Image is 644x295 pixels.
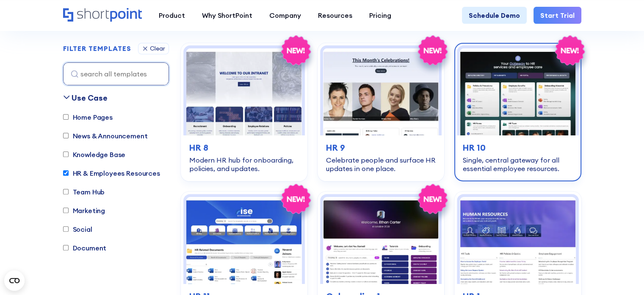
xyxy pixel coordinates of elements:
[193,7,261,24] a: Why ShortPoint
[463,156,572,173] div: Single, central gateway for all essential employee resources.
[63,131,148,141] label: News & Announcement
[159,10,185,20] div: Product
[261,7,310,24] a: Company
[361,7,400,24] a: Pricing
[460,48,575,135] img: HR 10 – HR Intranet Page: Single, central gateway for all essential employee resources.
[454,43,581,181] a: HR 10 – HR Intranet Page: Single, central gateway for all essential employee resources.HR 10Singl...
[186,197,302,284] img: HR 11 – Human Resources Website Template: A dynamic, searchable hub connecting employees with HR ...
[310,7,361,24] a: Resources
[63,133,69,138] input: News & Announcement
[326,141,436,154] h3: HR 9
[63,243,107,253] label: Document
[186,48,302,135] img: HR 8 – SharePoint HR Template: Modern HR hub for onboarding, policies, and updates.
[63,152,69,157] input: Knowledge Base
[269,10,301,20] div: Company
[369,10,391,20] div: Pricing
[63,224,92,234] label: Social
[462,7,527,24] a: Schedule Demo
[63,45,131,52] div: FILTER TEMPLATES
[318,43,444,181] a: HR 9 – HR Template: Celebrate people and surface HR updates in one place.HR 9Celebrate people and...
[63,226,69,232] input: Social
[63,112,113,122] label: Home Pages
[63,170,69,176] input: HR & Employees Resources
[189,156,299,173] div: Modern HR hub for onboarding, policies, and updates.
[602,254,644,295] iframe: Chat Widget
[323,48,439,135] img: HR 9 – HR Template: Celebrate people and surface HR updates in one place.
[181,43,307,181] a: HR 8 – SharePoint HR Template: Modern HR hub for onboarding, policies, and updates.HR 8Modern HR ...
[150,45,165,51] div: Clear
[63,62,169,85] input: search all templates
[63,245,69,250] input: Document
[533,7,581,24] a: Start Trial
[4,270,25,291] button: Open CMP widget
[150,7,193,24] a: Product
[63,187,105,197] label: Team Hub
[63,208,69,213] input: Marketing
[202,10,252,20] div: Why ShortPoint
[63,114,69,120] input: Home Pages
[318,10,352,20] div: Resources
[63,8,142,22] a: Home
[63,168,160,178] label: HR & Employees Resources
[326,156,436,173] div: Celebrate people and surface HR updates in one place.
[63,189,69,194] input: Team Hub
[460,197,575,284] img: HR 1 – Human Resources Template: Centralize tools, policies, training, engagement, and news.
[463,141,572,154] h3: HR 10
[63,205,105,216] label: Marketing
[63,149,126,160] label: Knowledge Base
[72,92,108,104] div: Use Case
[323,197,439,284] img: Onboarding 1 – SharePoint Onboarding Template: One central, organized resource for streamlined ne...
[189,141,299,154] h3: HR 8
